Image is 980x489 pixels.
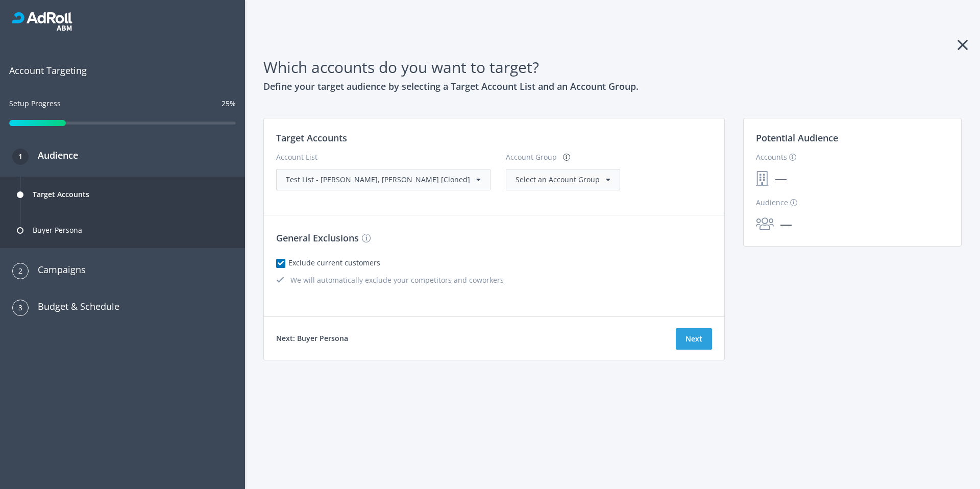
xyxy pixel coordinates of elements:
[18,263,22,279] span: 2
[29,299,119,313] h3: Budget & Schedule
[276,333,348,344] h4: Next: Buyer Persona
[9,63,236,78] span: Account Targeting
[9,98,61,118] div: Setup Progress
[276,231,712,245] h3: General Exclusions
[774,214,798,234] span: —
[33,182,89,207] div: Target Accounts
[263,79,962,93] h3: Define your target audience by selecting a Target Account List and an Account Group.
[276,152,491,169] div: Account List
[756,152,796,163] label: Accounts
[29,148,78,162] h3: Audience
[12,12,233,31] div: RollWorks
[516,175,600,184] span: Select an Account Group
[263,55,962,79] h1: Which accounts do you want to target?
[18,149,22,165] span: 1
[222,98,236,109] div: 25%
[276,131,712,145] h3: Target Accounts
[756,197,797,208] label: Audience
[286,174,481,185] div: Test List - [PERSON_NAME], [PERSON_NAME] [Cloned]
[506,152,557,169] div: Account Group
[291,257,380,268] label: Exclude current customers
[769,169,793,188] span: —
[756,131,949,151] h3: Potential Audience
[33,218,82,242] div: Buyer Persona
[18,300,22,316] span: 3
[29,262,86,277] h3: Campaigns
[516,174,610,185] div: Select an Account Group
[276,275,712,286] div: We will automatically exclude your competitors and coworkers
[286,175,470,184] span: Test List - [PERSON_NAME], [PERSON_NAME] [Cloned]
[676,328,712,350] button: Next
